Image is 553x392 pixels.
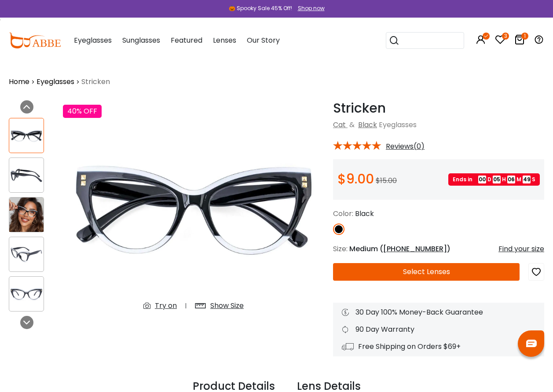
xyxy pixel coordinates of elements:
span: Size: [333,244,348,254]
span: Eyeglasses [379,120,417,130]
span: D [487,176,491,183]
span: Ends in [453,176,477,183]
img: Stricken Black Plastic Eyeglasses , UniversalBridgeFit Frames from ABBE Glasses [9,127,44,144]
span: [PHONE_NUMBER] [383,244,447,254]
div: Shop now [298,4,325,12]
a: Home [9,77,29,87]
a: 1 [514,36,525,46]
span: Lenses [213,35,236,45]
span: 05 [493,176,501,183]
div: 🎃 Spooky Sale 45% Off! [229,4,292,12]
img: Stricken Black Plastic Eyeglasses , UniversalBridgeFit Frames from ABBE Glasses [63,100,324,318]
span: Eyeglasses [74,35,112,45]
span: $15.00 [376,176,397,186]
span: S [532,176,535,183]
img: abbeglasses.com [9,33,61,48]
img: Stricken Black Plastic Eyeglasses , UniversalBridgeFit Frames from ABBE Glasses [9,167,44,184]
div: 90 Day Warranty [342,324,535,335]
button: Select Lenses [333,263,520,281]
img: Stricken Black Plastic Eyeglasses , UniversalBridgeFit Frames from ABBE Glasses [9,286,44,303]
div: Try on [155,300,177,311]
a: Cat [333,120,346,130]
a: 3 [495,36,505,46]
span: Black [355,209,374,219]
div: Find your size [498,244,544,254]
span: & [348,120,356,130]
span: $9.00 [337,169,374,188]
div: Free Shipping on Orders $69+ [342,341,535,352]
span: Medium ( ) [349,244,450,254]
i: 1 [521,33,528,40]
span: 49 [523,176,531,183]
div: Show Size [210,300,244,311]
a: Shop now [293,4,325,12]
span: Featured [171,35,202,45]
div: 40% OFF [63,105,102,118]
span: 00 [478,176,486,183]
span: M [516,176,521,183]
span: Sunglasses [122,35,160,45]
img: Stricken Black Plastic Eyeglasses , UniversalBridgeFit Frames from ABBE Glasses [9,198,44,232]
i: 3 [502,33,509,40]
a: Black [358,120,377,130]
span: Stricken [81,77,110,87]
img: chat [526,340,537,347]
span: 06 [507,176,515,183]
div: 30 Day 100% Money-Back Guarantee [342,307,535,318]
span: Our Story [247,35,280,45]
span: Reviews(0) [386,143,425,150]
h1: Stricken [333,100,544,116]
span: Color: [333,209,353,219]
img: Stricken Black Plastic Eyeglasses , UniversalBridgeFit Frames from ABBE Glasses [9,246,44,263]
span: H [502,176,506,183]
a: Eyeglasses [37,77,74,87]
